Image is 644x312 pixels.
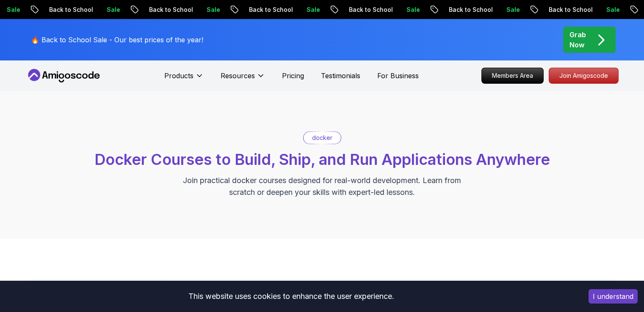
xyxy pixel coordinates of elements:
[312,134,332,142] p: docker
[282,71,304,81] a: Pricing
[549,68,618,83] p: Join Amigoscode
[481,68,544,84] a: Members Area
[221,71,255,81] p: Resources
[221,71,265,88] button: Resources
[321,71,360,81] a: Testimonials
[200,5,227,14] p: Sale
[377,71,419,81] a: For Business
[342,5,400,14] p: Back to School
[164,71,193,81] p: Products
[549,68,619,84] a: Join Amigoscode
[94,150,550,169] span: Docker Courses to Build, Ship, and Run Applications Anywhere
[600,5,627,14] p: Sale
[500,5,527,14] p: Sale
[100,5,127,14] p: Sale
[180,175,464,198] p: Join practical docker courses designed for real-world development. Learn from scratch or deepen y...
[142,5,200,14] p: Back to School
[482,68,543,83] p: Members Area
[569,30,586,50] p: Grab Now
[31,35,203,45] p: 🔥 Back to School Sale - Our best prices of the year!
[300,5,327,14] p: Sale
[6,287,576,306] div: This website uses cookies to enhance the user experience.
[164,71,204,88] button: Products
[589,289,638,304] button: Accept cookies
[442,5,500,14] p: Back to School
[42,5,100,14] p: Back to School
[400,5,427,14] p: Sale
[542,5,600,14] p: Back to School
[242,5,300,14] p: Back to School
